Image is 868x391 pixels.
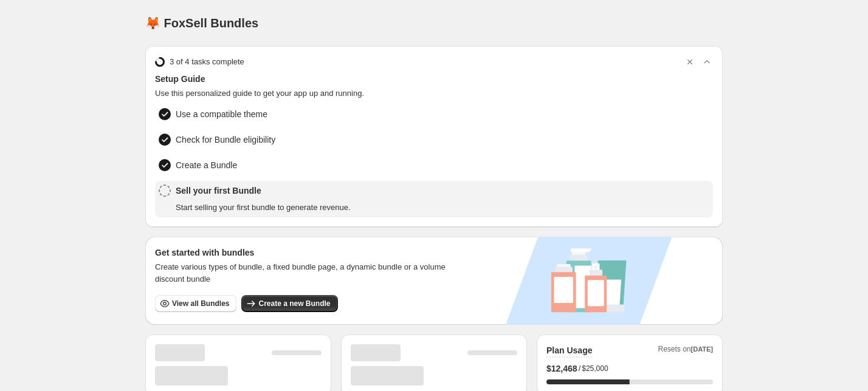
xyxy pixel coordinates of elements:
span: Resets on [658,344,714,358]
span: Sell your first Bundle [176,185,351,197]
span: Create various types of bundle, a fixed bundle page, a dynamic bundle or a volume discount bundle [155,261,457,285]
h3: Get started with bundles [155,246,457,259]
span: Check for Bundle eligibility [176,134,275,146]
span: Use this personalized guide to get your app up and running. [155,87,713,100]
span: $25,000 [582,364,608,373]
span: View all Bundles [172,299,229,308]
span: [DATE] [691,345,713,353]
span: 3 of 4 tasks complete [170,56,244,68]
span: Use a compatible theme [176,108,267,120]
h1: 🦊 FoxSell Bundles [145,16,258,30]
button: Create a new Bundle [241,295,337,312]
div: / [546,362,713,375]
span: Setup Guide [155,73,713,85]
button: View all Bundles [155,295,236,312]
h2: Plan Usage [546,344,592,356]
span: Start selling your first bundle to generate revenue. [176,202,351,214]
span: $ 12,468 [546,362,577,375]
span: Create a new Bundle [258,299,330,308]
span: Create a Bundle [176,159,237,171]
